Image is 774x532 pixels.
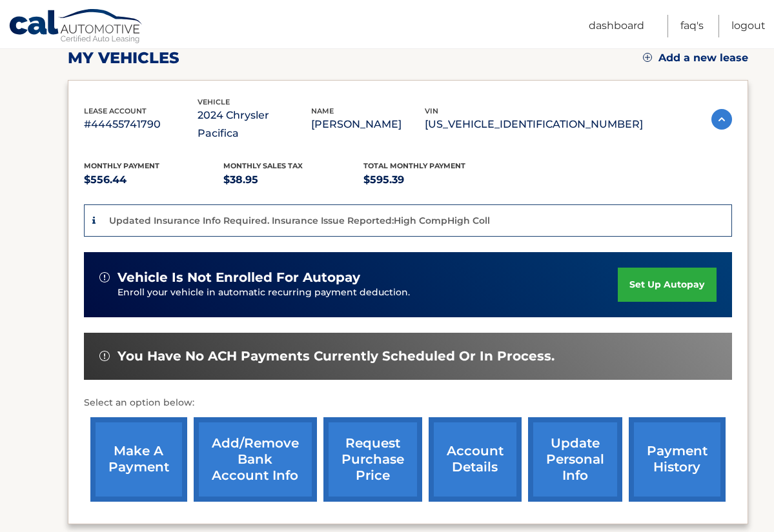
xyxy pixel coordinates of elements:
p: Updated Insurance Info Required. Insurance Issue Reported:High CompHigh Coll [109,215,490,226]
h2: my vehicles [68,48,179,68]
span: You have no ACH payments currently scheduled or in process. [117,348,555,364]
span: vehicle [198,97,230,106]
span: vehicle is not enrolled for autopay [117,270,360,286]
a: Add a new lease [643,52,748,64]
img: alert-white.svg [99,272,110,282]
p: $556.44 [84,171,224,189]
img: alert-white.svg [99,351,110,361]
p: 2024 Chrysler Pacifica [198,106,311,143]
span: lease account [84,106,147,115]
p: #44455741790 [84,115,198,133]
p: $595.39 [363,171,504,189]
img: accordion-active.svg [711,109,732,130]
a: FAQ's [680,15,704,37]
span: name [311,106,334,115]
span: Monthly Payment [84,161,159,170]
a: account details [429,417,522,502]
a: update personal info [528,417,622,502]
a: Add/Remove bank account info [194,417,317,502]
p: $38.95 [223,171,363,189]
img: add.svg [643,53,652,62]
a: request purchase price [323,417,422,502]
p: [PERSON_NAME] [311,115,425,133]
span: Total Monthly Payment [363,161,465,170]
a: Cal Automotive [8,8,144,46]
a: payment history [629,417,726,502]
p: Select an option below: [84,395,732,411]
p: [US_VEHICLE_IDENTIFICATION_NUMBER] [425,115,643,133]
span: Monthly sales Tax [223,161,303,170]
a: set up autopay [618,268,716,302]
a: make a payment [90,417,187,502]
span: vin [425,106,438,115]
p: Enroll your vehicle in automatic recurring payment deduction. [117,286,618,300]
a: Logout [731,15,766,37]
a: Dashboard [589,15,644,37]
